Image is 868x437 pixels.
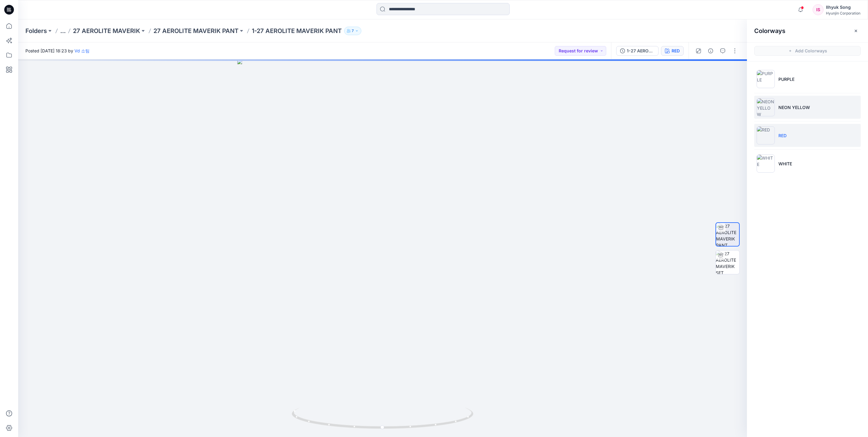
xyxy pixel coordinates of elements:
[616,46,659,56] button: 1-27 AEROLITE MAVERIK PANT
[716,250,739,274] img: 1-27 AEROLITE MAVERIK SET
[757,126,775,144] img: RED
[344,27,361,35] button: 7
[25,27,47,35] a: Folders
[757,98,775,116] img: NEON YELLOW
[252,27,342,35] p: 1-27 AEROLITE MAVERIK PANT
[60,27,66,35] button: ...
[25,48,90,54] span: Posted [DATE] 18:23 by
[352,28,354,34] p: 7
[153,27,238,35] a: 27 AEROLITE MAVERIK PANT
[757,154,775,173] img: WHITE
[627,48,655,54] div: 1-27 AEROLITE MAVERIK PANT
[74,48,90,53] a: Vd 소팀
[778,104,810,111] p: NEON YELLOW
[672,48,680,54] div: RED
[716,223,739,246] img: 1-27 AEROLITE MAVERIK PANT
[826,11,860,15] div: Hyunjin Corporation
[778,132,787,139] p: RED
[813,4,824,15] div: IS
[754,27,785,35] h2: Colorways
[706,46,715,56] button: Details
[73,27,140,35] a: 27 AEROLITE MAVERIK
[757,70,775,88] img: PURPLE
[661,46,684,56] button: RED
[778,161,792,167] p: WHITE
[826,4,860,11] div: Ilhyuk Song
[778,76,794,82] p: PURPLE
